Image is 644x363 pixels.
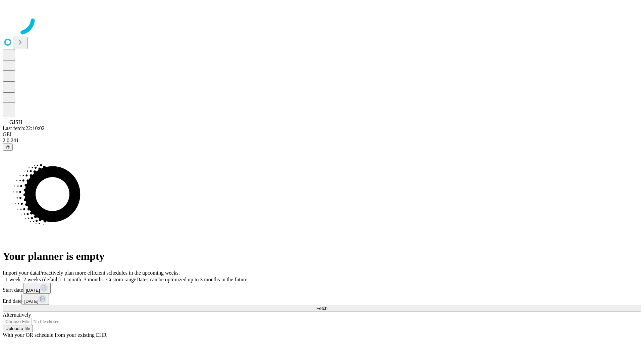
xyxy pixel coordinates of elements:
[9,119,22,125] span: GJSH
[23,283,51,294] button: [DATE]
[136,277,249,282] span: Dates can be optimized up to 3 months in the future.
[23,277,61,282] span: 2 weeks (default)
[3,283,641,294] div: Start date
[39,270,180,276] span: Proactively plan more efficient schedules in the upcoming weeks.
[3,305,641,312] button: Fetch
[3,131,641,137] div: GEI
[106,277,136,282] span: Custom range
[3,137,641,144] div: 2.0.241
[5,277,21,282] span: 1 week
[3,332,107,338] span: With your OR schedule from your existing EHR
[3,125,45,131] span: Last fetch: 22:10:02
[24,299,38,304] span: [DATE]
[316,306,327,311] span: Fetch
[63,277,81,282] span: 1 month
[3,250,641,263] h1: Your planner is empty
[3,312,31,318] span: Alternatively
[5,145,10,150] span: @
[84,277,104,282] span: 3 months
[21,294,49,305] button: [DATE]
[3,325,33,332] button: Upload a file
[3,270,39,276] span: Import your data
[26,288,40,293] span: [DATE]
[3,294,641,305] div: End date
[3,144,13,151] button: @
